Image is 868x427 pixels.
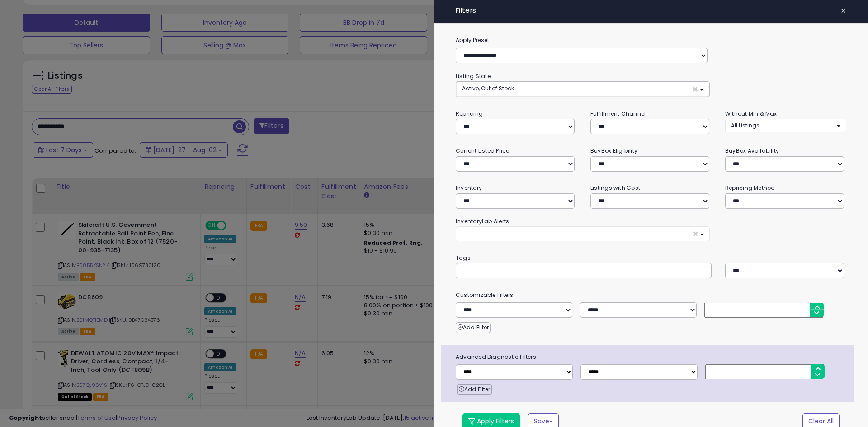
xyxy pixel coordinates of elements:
[590,110,646,117] small: Fulfillment Channel
[449,352,854,362] span: Advanced Diagnostic Filters
[449,290,853,300] small: Customizable Filters
[457,384,492,395] button: Add Filter
[590,184,640,192] small: Listings with Cost
[456,226,710,241] button: ×
[456,184,482,192] small: Inventory
[837,5,850,17] button: ×
[725,110,777,117] small: Without Min & Max
[456,82,709,97] button: Active, Out of Stock ×
[840,5,846,17] span: ×
[456,147,509,155] small: Current Listed Price
[692,84,698,94] span: ×
[590,147,637,155] small: BuyBox Eligibility
[456,110,483,117] small: Repricing
[456,72,491,80] small: Listing State
[693,229,698,239] span: ×
[456,322,491,333] button: Add Filter
[456,7,846,14] h4: Filters
[725,119,846,132] button: All Listings
[449,253,853,263] small: Tags
[449,35,853,45] label: Apply Preset:
[731,122,759,129] span: All Listings
[725,147,779,155] small: BuyBox Availability
[456,217,509,225] small: InventoryLab Alerts
[725,184,775,192] small: Repricing Method
[462,84,514,92] span: Active, Out of Stock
